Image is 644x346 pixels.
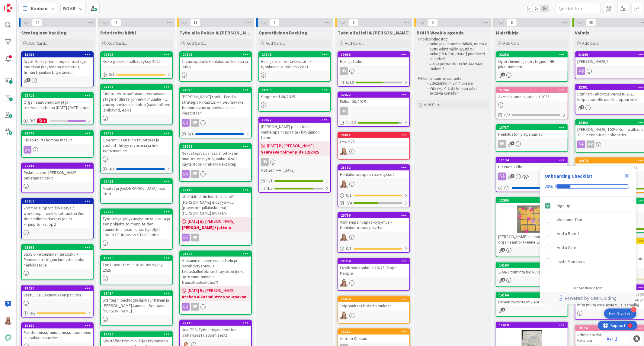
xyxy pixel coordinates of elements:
div: 22377Kirjapito PO homma maaliin [22,131,93,144]
div: PP [180,119,251,127]
div: 22393 [104,53,172,57]
div: 22356 [499,53,568,57]
div: RK [498,140,506,148]
div: 13296 [22,52,93,57]
div: 21811 [24,199,93,203]
b: Atakan aikatauluttaa seuraavan [182,294,249,300]
div: 18027[PERSON_NAME] paluu töihin vanhempainvapaalta - käytännön toimet [259,117,330,141]
div: 22422 [338,92,409,98]
span: Powered by UserGuiding [565,295,617,302]
div: Atakanin duunien suunnittelu ja parehdytysputki + taloushallintoboard käyttöön (next up: Kenno tu... [180,257,251,286]
div: Riskitaulukon [PERSON_NAME] omistamat riskit [22,169,93,182]
a: 22377Kirjapito PO homma maaliin [21,130,94,158]
a: 22422Palkat 08/2025HV11/12 [338,92,410,127]
span: 1 [501,308,505,312]
span: 1 [27,78,30,82]
div: 21162 [341,166,409,170]
div: Add a Card [557,244,576,251]
div: 22506 [262,53,330,57]
div: Operatiivisen HR:n tavoitteet ja vastuut - liittyy myös iina ja heli työnkuvat jne [101,136,172,155]
a: 22506Helin ja Iinan tehtävälistat -> työnkuvat -> työnimikkeet [258,51,331,82]
div: PP [180,303,251,311]
span: Add Card... [503,40,522,46]
div: 22425Määtät ja [GEOGRAPHIC_DATA] next step [101,179,172,198]
div: 0/1 [338,245,409,252]
div: 21434 [24,164,93,168]
div: 22354 [341,259,409,263]
div: 22416 [22,93,93,98]
div: Firman tavoitteet 2024 [496,298,568,306]
span: [DATE] By [PERSON_NAME]... [188,218,237,225]
div: 1 [37,118,47,123]
div: 1-on-1 toiminta iso kuva [DATE]-[DATE] [496,268,568,276]
a: 22416Organisaatiomuutoket ja rekrysuunnitelma [DATE]-[DATE] (epic)0/21 [21,92,94,125]
div: 21434Riskitaulukon [PERSON_NAME] omistamat riskit [22,163,93,182]
div: 22354Fasilitointikoulutus 10/25 Grape People [338,258,409,277]
div: Welcome Tour is incomplete. [542,213,634,226]
div: Henkilöstön yrityskamat [496,130,568,138]
div: IH [338,279,409,287]
div: Onboarding Checklist [545,172,592,179]
a: Powered by UserGuiding [543,293,633,304]
div: 22393Koko porukan palkat syksy 2025 [101,52,172,65]
div: 22425 [101,179,172,184]
div: 22416 [24,93,93,98]
div: 22377 [22,131,93,136]
span: 0 / 1 [504,185,510,191]
div: 21923 [180,87,251,93]
div: 21933 [262,88,330,92]
div: Azetsin loma-aikataulut 2025 [496,93,568,101]
div: Open Get Started checklist, remaining modules: 4 [604,309,636,319]
div: 22393 [101,52,172,57]
div: PP [587,141,594,148]
a: 22425Määtät ja [GEOGRAPHIC_DATA] next step [100,178,173,204]
span: 6/10 [346,79,354,86]
span: Add Card... [28,40,48,46]
div: 22417 [104,85,172,89]
span: 1 [501,278,505,282]
img: Visit kanbanzone.com [4,4,12,12]
div: PP [191,303,199,311]
div: 0/1 [338,192,409,199]
div: 22418 [104,210,172,214]
div: 14164 [496,293,568,298]
b: BOHR [63,5,76,11]
a: 218112nd tier support järkeistys / workshop - henkilökohtaisten 2nd tier roolien kirkastus (esim.... [21,198,94,239]
span: Add Card... [582,40,601,46]
div: Levi S25 [338,138,409,146]
div: 21162Henkilöstöoppaan päivitykset [338,165,409,178]
span: Add Card... [424,102,443,107]
span: Add Card... [107,40,127,46]
div: HR vuosikello [496,163,568,171]
div: 18787 [499,125,568,130]
i: Not Set [261,167,274,173]
div: 21434 [22,163,93,169]
div: [PERSON_NAME] suunnittelu, organisaatiorakenne 2025, iso kuva [496,233,568,246]
a: 21997Next stepit allianssirahoituksen muutosten myötä, vaikutukset käytäntöön - Pekalla next stepPP [179,143,252,182]
div: 20760 [338,213,409,218]
span: 1 [580,105,584,109]
a: 14164Firman tavoitteet 2024 [496,292,568,317]
div: Helin juttelut [338,57,409,65]
div: PP [180,170,251,178]
div: IH [338,233,409,241]
a: 21933Stage-end 08/2025 [258,87,331,112]
div: Määtät ja [GEOGRAPHIC_DATA] next step [101,184,172,198]
div: 21933 [259,87,330,93]
div: 18787 [496,125,568,130]
a: 21695Atakanin duunien suunnittelu ja parehdytysputki + taloushallintoboard käyttöön (next up: Ken... [179,251,252,315]
div: 22424Startegin backlogin läpikäynti Iinan ja [PERSON_NAME] kanssa - Seuraava [PERSON_NAME] [101,291,172,315]
div: 22525 [180,52,251,57]
div: 187901on1 tavoitteet ja toteutus syksy 2025 [101,255,172,274]
span: 0 / 1 [109,166,114,172]
span: 0 / 1 [346,245,352,252]
a: 225251. vuoropuhelu henkilöstön kanssa ja jatko [179,51,252,82]
div: HV [340,67,348,75]
a: 18787Henkilöstön yrityskamatRK [496,124,568,152]
img: IH [340,180,348,188]
div: 4 [631,307,636,312]
div: 22413KE AAMU: Altin kautta kick off [PERSON_NAME] elosyys-kuu (powerbi + jälkilaskelmat) - [PERSO... [180,187,251,217]
div: Vastuullisuuskuvauksen päivitys [22,291,93,299]
div: IH [338,180,409,188]
div: 20081Levi S25 [338,132,409,146]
